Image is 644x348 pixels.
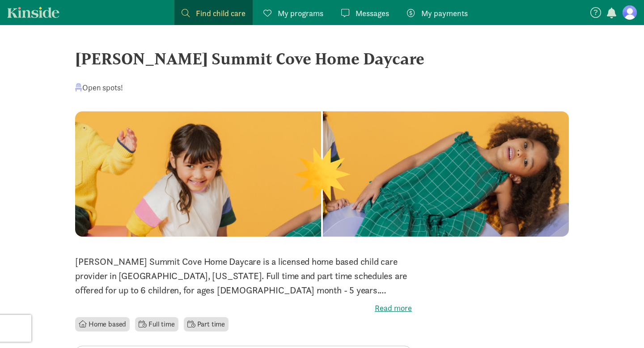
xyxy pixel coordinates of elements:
div: Open spots! [75,81,123,93]
label: Read more [75,303,412,314]
span: My programs [278,7,323,19]
span: Find child care [196,7,246,19]
p: [PERSON_NAME] Summit Cove Home Daycare is a licensed home based child care provider in [GEOGRAPHI... [75,255,412,297]
li: Home based [75,317,130,331]
a: Kinside [7,7,59,18]
span: Messages [356,7,389,19]
span: My payments [421,7,468,19]
div: [PERSON_NAME] Summit Cove Home Daycare [75,47,569,71]
li: Part time [184,317,229,331]
li: Full time [135,317,178,331]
